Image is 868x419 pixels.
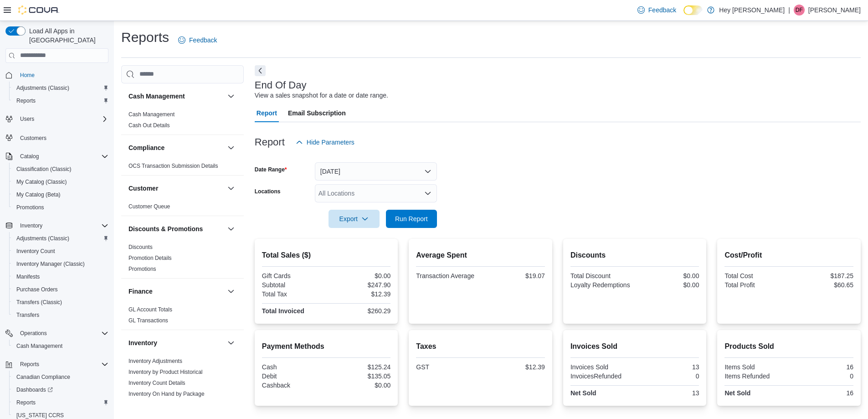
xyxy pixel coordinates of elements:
label: Locations [255,188,281,195]
span: Adjustments (Classic) [16,235,69,242]
span: Reports [16,97,36,104]
h3: Inventory [128,338,157,347]
a: Classification (Classic) [13,164,75,175]
span: Catalog [16,151,108,162]
a: My Catalog (Classic) [13,176,71,187]
div: $0.00 [328,272,390,279]
span: Inventory Count [16,248,55,255]
button: Catalog [2,150,112,163]
span: Feedback [648,5,676,15]
div: Finance [121,304,244,330]
div: $0.00 [637,281,699,289]
a: Reports [13,397,39,408]
button: Next [255,65,266,76]
div: Items Sold [724,363,787,371]
span: Users [16,114,108,124]
span: Hide Parameters [307,138,354,147]
div: Debit [262,372,324,380]
button: Inventory [2,219,112,232]
div: Total Profit [724,281,787,289]
div: GST [416,363,478,371]
span: Inventory Manager (Classic) [16,260,85,268]
span: Inventory On Hand by Package [128,390,205,398]
a: Dashboards [13,384,56,395]
h3: Compliance [128,143,164,152]
span: Home [20,72,35,79]
a: Customers [16,133,50,144]
span: Cash Management [13,341,108,352]
button: Catalog [16,151,42,162]
div: 13 [637,363,699,371]
div: Invoices Sold [570,363,633,371]
div: $19.07 [483,272,545,279]
span: Dashboards [13,384,108,395]
span: Feedback [189,36,217,45]
button: Inventory [128,338,224,347]
a: OCS Transaction Submission Details [128,163,218,169]
div: $247.90 [328,281,390,289]
button: Inventory [16,220,46,231]
a: Feedback [634,1,680,19]
img: Cova [18,5,59,15]
span: Adjustments (Classic) [13,233,108,244]
a: Reports [13,95,39,106]
a: GL Transactions [128,317,168,324]
button: Export [329,210,380,228]
div: Cash [262,363,324,371]
div: Total Discount [570,272,633,279]
a: Discounts [128,244,153,250]
span: Email Subscription [288,104,346,122]
span: DF [796,5,803,16]
h2: Average Spent [416,250,545,261]
span: Canadian Compliance [16,373,70,381]
div: 13 [637,389,699,397]
span: My Catalog (Classic) [13,176,108,187]
h2: Total Sales ($) [262,250,391,261]
span: Inventory Adjustments [128,357,182,365]
span: Inventory [16,220,108,231]
span: Transfers [16,311,39,319]
button: Purchase Orders [9,283,112,296]
span: Manifests [16,273,40,280]
h2: Discounts [570,250,699,261]
button: Transfers (Classic) [9,296,112,309]
div: $187.25 [791,272,853,279]
strong: Total Invoiced [262,307,304,315]
button: Customers [2,131,112,144]
a: Promotions [13,202,48,213]
span: My Catalog (Beta) [13,189,108,200]
span: Reports [13,95,108,106]
button: Inventory Manager (Classic) [9,258,112,270]
a: GL Account Totals [128,306,172,313]
button: Users [16,114,38,124]
span: Inventory [20,222,42,229]
div: 16 [791,363,853,371]
button: Hide Parameters [292,133,358,151]
div: $12.39 [483,363,545,371]
span: Cash Management [128,111,175,118]
strong: Net Sold [724,389,750,397]
div: $260.29 [328,307,390,315]
button: Inventory [226,337,236,348]
button: Customer [128,184,224,193]
a: Adjustments (Classic) [13,233,73,244]
span: Transfers [13,310,108,321]
button: Operations [2,327,112,340]
a: Feedback [175,31,221,49]
h2: Payment Methods [262,341,391,352]
div: Total Cost [724,272,787,279]
span: Dashboards [16,386,53,393]
button: Discounts & Promotions [226,223,236,234]
div: Gift Cards [262,272,324,279]
div: Subtotal [262,281,324,289]
button: Reports [9,94,112,107]
div: 0 [637,372,699,380]
a: Inventory Adjustments [128,358,182,364]
span: Promotions [16,204,44,211]
div: $60.65 [791,281,853,289]
button: Reports [16,359,43,370]
span: Report [257,104,277,122]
